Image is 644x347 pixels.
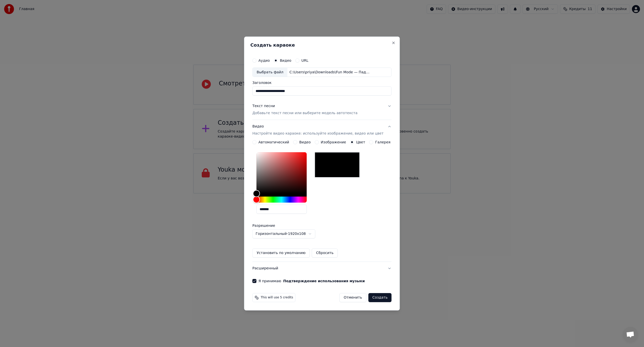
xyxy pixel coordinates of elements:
[301,59,308,62] label: URL
[258,59,270,62] label: Аудио
[252,111,357,116] p: Добавьте текст песни или выберите модель автотекста
[252,140,391,262] div: ВидеоНастройте видео караоке: используйте изображение, видео или цвет
[321,140,346,144] label: Изображение
[312,248,338,258] button: Сбросить
[252,262,391,275] button: Расширенный
[339,293,366,302] button: Отменить
[258,279,365,283] label: Я принимаю
[256,197,307,203] div: Hue
[368,293,391,302] button: Создать
[252,248,310,258] button: Установить по умолчанию
[280,59,291,62] label: Видео
[356,140,365,144] label: Цвет
[252,81,391,85] label: Заголовок
[252,100,391,120] button: Текст песниДобавьте текст песни или выберите модель автотекста
[299,140,311,144] label: Видео
[253,68,287,77] div: Выбрать файл
[375,140,391,144] label: Галерея
[252,124,383,136] div: Видео
[252,131,383,136] p: Настройте видео караоке: используйте изображение, видео или цвет
[252,224,303,227] label: Разрешение
[252,120,391,140] button: ВидеоНастройте видео караоке: используйте изображение, видео или цвет
[252,104,275,109] div: Текст песни
[283,279,365,283] button: Я принимаю
[258,140,289,144] label: Автоматический
[256,152,307,194] div: Color
[261,296,293,300] span: This will use 5 credits
[287,70,373,75] div: C:\Users\priya\Downloads\Fun Mode — Падший ангел(1).mp4
[250,43,393,47] h2: Создать караоке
